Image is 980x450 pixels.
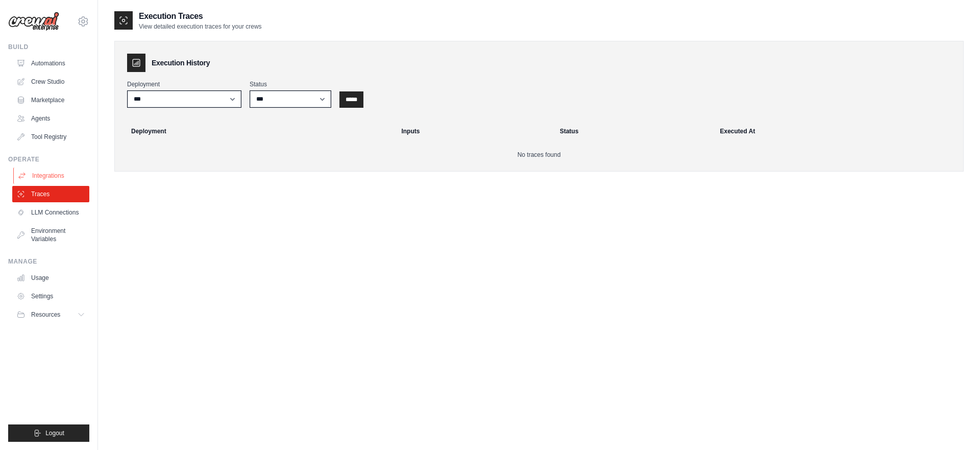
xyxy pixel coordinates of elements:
[8,257,89,266] div: Manage
[8,43,89,51] div: Build
[12,186,89,202] a: Traces
[12,74,89,90] a: Crew Studio
[8,12,59,31] img: Logo
[12,204,89,221] a: LLM Connections
[12,288,89,304] a: Settings
[127,80,241,88] label: Deployment
[12,55,89,72] a: Automations
[554,120,714,143] th: Status
[31,311,60,319] span: Resources
[139,10,262,22] h2: Execution Traces
[12,92,89,108] a: Marketplace
[45,429,64,437] span: Logout
[13,168,90,184] a: Integrations
[152,58,210,68] h3: Execution History
[714,120,959,143] th: Executed At
[12,110,89,127] a: Agents
[12,270,89,286] a: Usage
[8,155,89,163] div: Operate
[12,129,89,145] a: Tool Registry
[12,306,89,323] button: Resources
[395,120,553,143] th: Inputs
[127,151,951,159] p: No traces found
[8,424,89,442] button: Logout
[139,22,262,31] p: View detailed execution traces for your crews
[250,80,331,88] label: Status
[119,120,395,143] th: Deployment
[12,223,89,247] a: Environment Variables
